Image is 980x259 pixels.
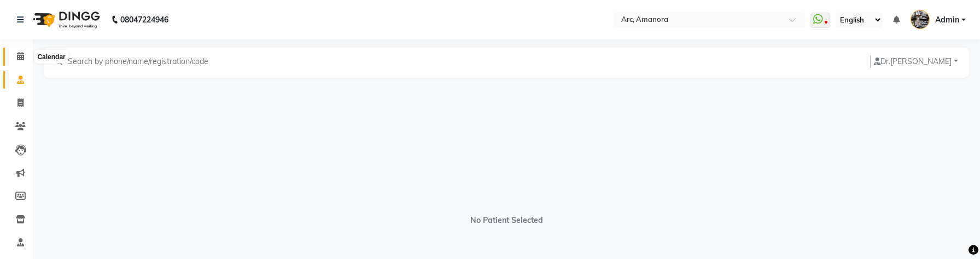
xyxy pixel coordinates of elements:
[34,50,68,64] div: Calendar
[874,56,890,66] span: Dr.
[28,4,103,35] img: logo
[120,4,168,35] b: 08047224946
[935,14,959,26] span: Admin
[67,55,217,68] input: Search by phone/name/registration/code
[911,10,930,29] img: Admin
[870,55,961,68] button: Dr.[PERSON_NAME]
